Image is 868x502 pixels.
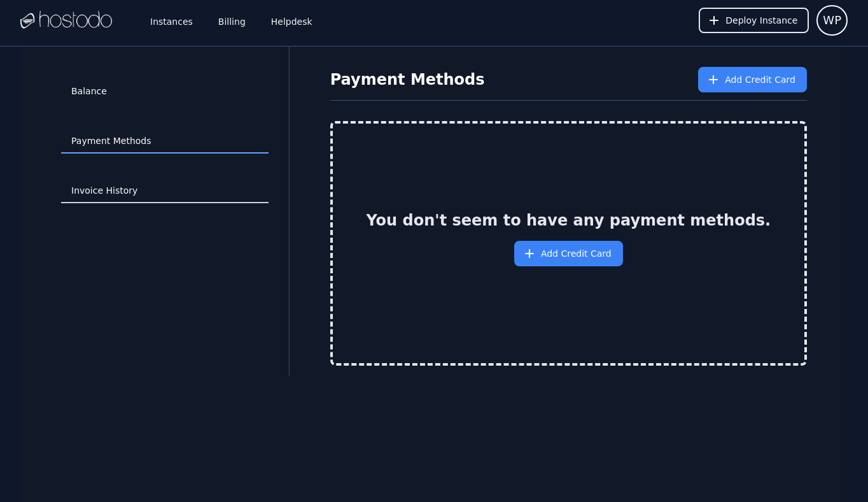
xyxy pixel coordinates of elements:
span: Add Credit Card [541,247,612,260]
button: Add Credit Card [698,67,807,92]
span: WP [823,11,841,29]
a: Invoice History [61,179,269,203]
a: Balance [61,80,269,104]
span: Add Credit Card [725,73,795,86]
button: Deploy Instance [699,8,809,33]
img: Logo [20,11,112,30]
h1: Payment Methods [330,69,485,90]
span: Deploy Instance [725,14,797,27]
button: User menu [816,5,848,36]
a: Payment Methods [61,129,269,154]
button: Add Credit Card [514,241,623,266]
h2: You don't seem to have any payment methods. [366,210,771,231]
